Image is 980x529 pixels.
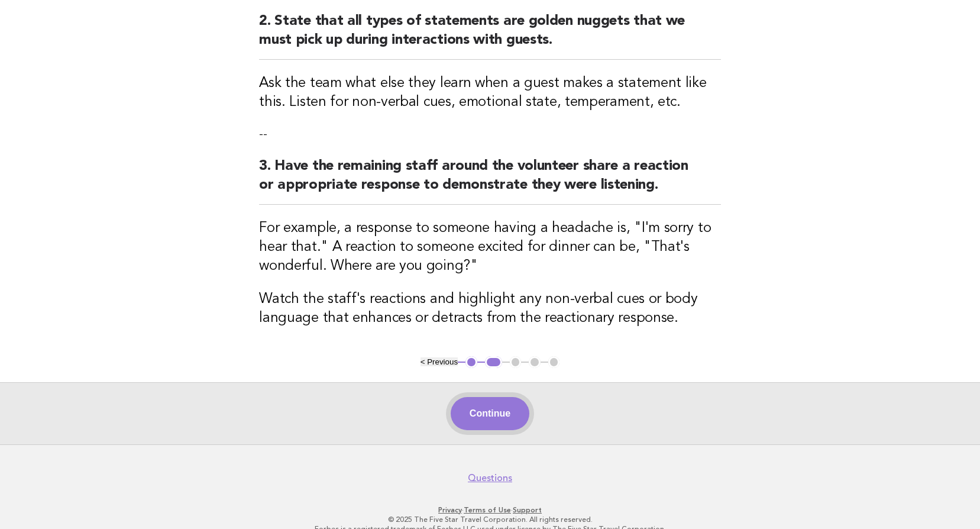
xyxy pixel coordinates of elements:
[468,472,512,484] a: Questions
[451,397,529,430] button: Continue
[259,219,721,276] h3: For example, a response to someone having a headache is, "I'm sorry to hear that." A reaction to ...
[464,506,511,514] a: Terms of Use
[259,12,721,60] h2: 2. State that all types of statements are golden nuggets that we must pick up during interactions...
[259,126,721,143] p: --
[128,515,852,524] p: © 2025 The Five Star Travel Corporation. All rights reserved.
[259,157,721,205] h2: 3. Have the remaining staff around the volunteer share a reaction or appropriate response to demo...
[513,506,542,514] a: Support
[259,290,721,328] h3: Watch the staff's reactions and highlight any non-verbal cues or body language that enhances or d...
[128,505,852,515] p: · ·
[438,506,462,514] a: Privacy
[485,356,502,368] button: 2
[259,74,721,112] h3: Ask the team what else they learn when a guest makes a statement like this. Listen for non-verbal...
[421,357,458,366] button: < Previous
[465,356,477,368] button: 1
